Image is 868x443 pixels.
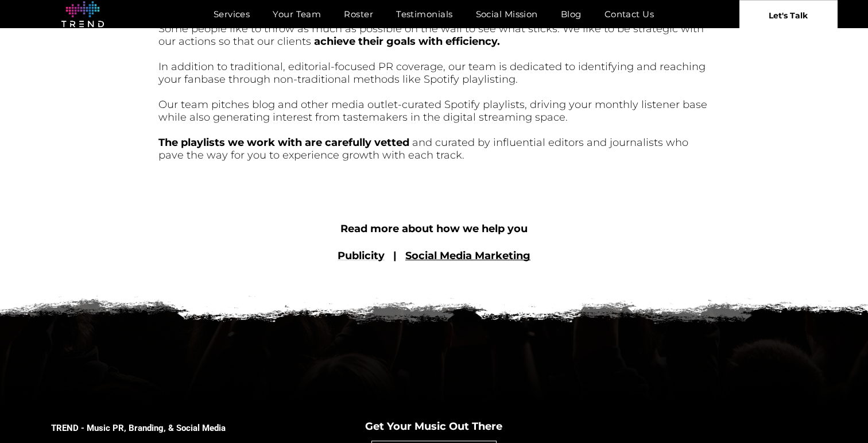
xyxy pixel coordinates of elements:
[158,136,688,161] span: and curated by influential editors and journalists who pave the way for you to experience growth ...
[405,249,530,262] a: Social Media Marketing
[338,249,385,262] a: Publicity
[61,1,104,28] img: logo
[464,6,549,22] a: Social Mission
[332,6,385,22] a: Roster
[549,6,593,22] a: Blog
[393,249,397,262] font: |
[51,423,226,433] span: TREND - Music PR, Branding, & Social Media
[661,310,868,443] iframe: Chat Widget
[314,35,500,48] span: achieve their goals with efficiency.
[261,6,332,22] a: Your Team
[593,6,666,22] a: Contact Us
[158,136,409,149] span: The playlists we work with are carefully vetted
[365,420,502,433] span: Get Your Music Out There
[769,1,808,29] span: Let's Talk
[385,6,464,22] a: Testimonials
[158,60,706,86] span: In addition to traditional, editorial-focused PR coverage, our team is dedicated to identifying a...
[158,22,704,48] span: Some people like to throw as much as possible on the wall to see what sticks. We like to be strat...
[202,6,262,22] a: Services
[340,222,528,235] font: Read more about how we help you
[158,98,707,124] span: Our team pitches blog and other media outlet-curated Spotify playlists, driving your monthly list...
